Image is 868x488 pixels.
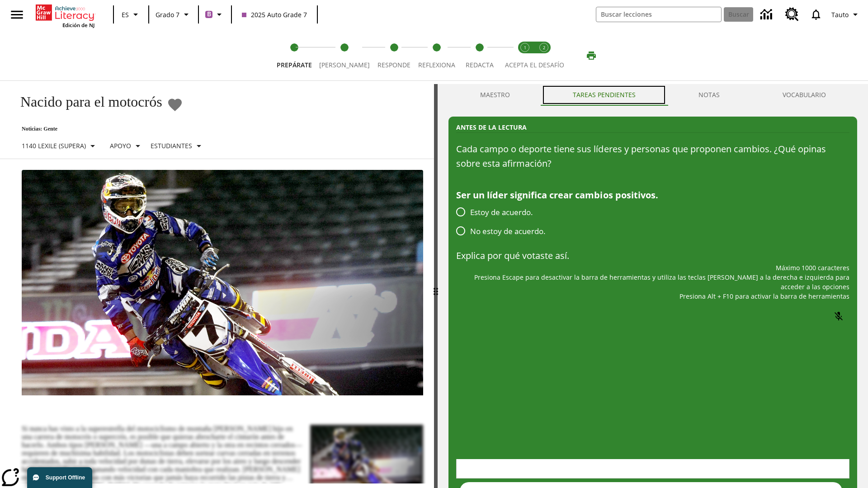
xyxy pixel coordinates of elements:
[147,138,208,154] button: Seleccionar estudiante
[438,84,868,488] div: activity
[470,206,533,218] span: Estoy de acuerdo.
[434,84,438,488] div: Pulsa la tecla de intro o la barra espaciadora y luego presiona las flechas de derecha e izquierd...
[151,141,192,150] p: Estudiantes
[277,61,312,69] span: Prepárate
[167,97,183,113] button: Añadir a mis Favoritas - Nacido para el motocrós
[448,84,541,106] button: Maestro
[62,22,94,28] span: Edición de NJ
[828,305,849,327] button: Haga clic para activar la función de reconocimiento de voz
[828,6,864,23] button: Perfil/Configuración
[117,6,146,23] button: Lenguaje: ES, Selecciona un idioma
[36,3,94,28] div: Portada
[456,291,849,301] p: Presiona Alt + F10 para activar la barra de herramientas
[152,6,195,23] button: Grado: Grado 7, Elige un grado
[751,84,857,106] button: VOCABULARIO
[831,10,849,19] span: Tauto
[377,61,410,69] span: Responde
[531,31,557,80] button: Acepta el desafío contesta step 2 of 2
[456,249,849,263] p: Explica por qué votaste así.
[22,141,86,150] p: 1140 Lexile (Supera)
[106,138,147,154] button: Tipo de apoyo, Apoyo
[4,1,30,28] button: Abrir el menú lateral
[780,2,804,27] a: Centro de recursos, Se abrirá en una pestaña nueva.
[269,31,319,80] button: Prepárate step 1 of 5
[455,31,504,80] button: Redacta step 5 of 5
[110,141,131,150] p: Apoyo
[411,31,462,80] button: Reflexiona step 4 of 5
[202,6,228,23] button: Boost El color de la clase es morado/púrpura. Cambiar el color de la clase.
[667,84,751,106] button: NOTAS
[466,61,494,69] span: Redacta
[470,225,546,237] span: No estoy de acuerdo.
[456,272,849,291] p: Presiona Escape para desactivar la barra de herramientas y utiliza las teclas [PERSON_NAME] a la ...
[18,138,102,154] button: Seleccione Lexile, 1140 Lexile (Supera)
[456,122,527,132] h2: Antes de la lectura
[456,188,849,202] div: Ser un líder significa crear cambios positivos.
[418,61,455,69] span: Reflexiona
[505,61,564,69] span: ACEPTA EL DESAFÍO
[242,10,307,19] span: 2025 Auto Grade 7
[543,45,545,51] text: 2
[456,142,849,171] p: Cada campo o deporte tiene sus líderes y personas que proponen cambios. ¿Qué opinas sobre esta af...
[312,31,377,80] button: Lee step 2 of 5
[11,94,162,110] h1: Nacido para el motocrós
[27,467,92,488] button: Support Offline
[22,170,423,396] img: El corredor de motocrós James Stewart vuela por los aires en su motocicleta de montaña
[755,2,780,27] a: Centro de información
[804,3,828,26] a: Notificaciones
[512,31,538,80] button: Acepta el desafío lee step 1 of 2
[11,126,208,132] p: Noticias: Gente
[577,47,606,64] button: Imprimir
[524,45,526,51] text: 1
[122,10,129,19] span: ES
[456,202,553,240] div: poll
[456,263,849,272] p: Máximo 1000 caracteres
[448,84,857,106] div: Instructional Panel Tabs
[319,61,370,69] span: [PERSON_NAME]
[541,84,667,106] button: TAREAS PENDIENTES
[46,474,85,481] span: Support Offline
[596,7,721,22] input: Buscar campo
[370,31,418,80] button: Responde step 3 of 5
[4,7,132,15] body: Explica por qué votaste así. Máximo 1000 caracteres Presiona Alt + F10 para activar la barra de h...
[156,10,179,19] span: Grado 7
[207,9,211,20] span: B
